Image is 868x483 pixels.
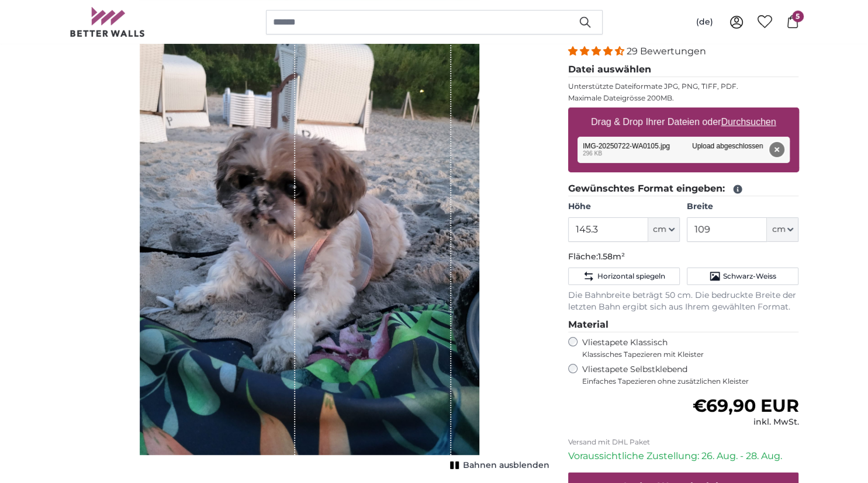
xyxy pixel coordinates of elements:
label: Drag & Drop Ihrer Dateien oder [586,110,781,134]
span: Klassisches Tapezieren mit Kleister [582,350,789,359]
button: cm [767,217,798,242]
p: Unterstützte Dateiformate JPG, PNG, TIFF, PDF. [568,82,799,91]
span: Bahnen ausblenden [463,460,549,471]
button: (de) [687,12,722,33]
span: 29 Bewertungen [627,46,706,57]
legend: Gewünschtes Format eingeben: [568,182,799,196]
img: Betterwalls [70,7,146,37]
p: Maximale Dateigrösse 200MB. [568,93,799,103]
legend: Material [568,318,799,332]
span: cm [653,224,666,235]
span: Horizontal spiegeln [597,272,665,281]
span: Schwarz-Weiss [723,272,776,281]
label: Breite [687,201,798,213]
label: Vliestapete Selbstklebend [582,364,799,386]
label: Höhe [568,201,680,213]
p: Versand mit DHL Paket [568,437,799,447]
span: Einfaches Tapezieren ohne zusätzlichen Kleister [582,377,799,386]
button: Horizontal spiegeln [568,267,680,285]
span: 4.34 stars [568,46,627,57]
button: cm [648,217,680,242]
p: Die Bahnbreite beträgt 50 cm. Die bedruckte Breite der letzten Bahn ergibt sich aus Ihrem gewählt... [568,290,799,313]
u: Durchsuchen [721,117,776,127]
div: inkl. MwSt. [692,416,798,428]
span: 1.58m² [598,251,625,262]
span: 5 [792,11,804,22]
button: Bahnen ausblenden [447,457,549,474]
p: Fläche: [568,251,799,263]
div: 1 of 1 [70,2,549,470]
button: Schwarz-Weiss [687,267,798,285]
legend: Datei auswählen [568,62,799,77]
span: €69,90 EUR [692,395,798,416]
label: Vliestapete Klassisch [582,337,789,359]
span: cm [772,224,785,235]
p: Voraussichtliche Zustellung: 26. Aug. - 28. Aug. [568,449,799,463]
